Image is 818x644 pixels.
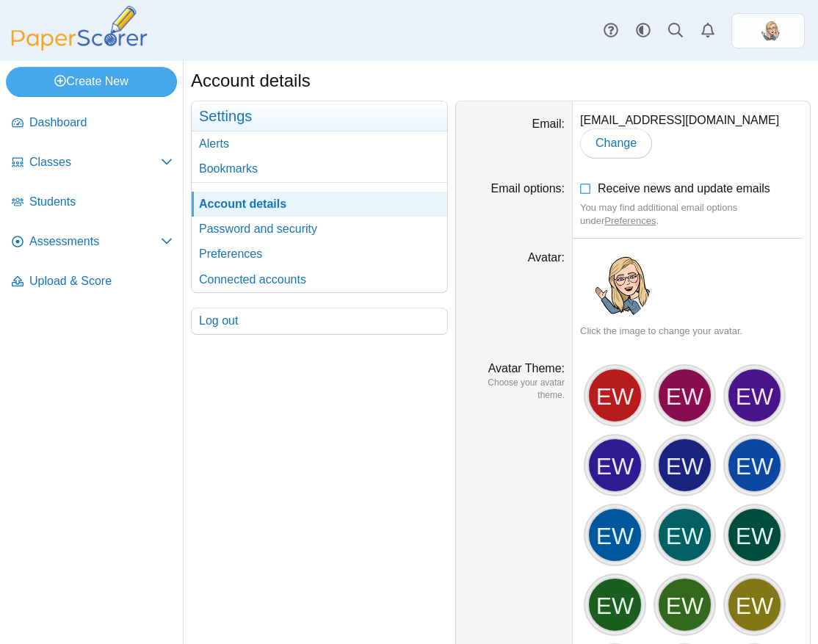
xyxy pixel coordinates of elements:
[192,101,447,131] h3: Settings
[192,217,447,242] a: Password and security
[731,13,805,48] a: ps.zKYLFpFWctilUouI
[29,154,161,170] span: Classes
[657,507,712,562] div: EW
[657,577,712,632] div: EW
[29,115,173,131] span: Dashboard
[463,377,565,402] dfn: Choose your avatar theme.
[191,68,311,93] h1: Account details
[587,507,643,562] div: EW
[580,250,651,320] img: ps.zKYLFpFWctilUouI
[657,368,712,423] div: EW
[6,67,177,96] a: Create New
[6,185,178,220] a: Students
[692,15,724,47] a: Alerts
[580,201,803,228] div: You may find additional email options under .
[528,251,565,264] label: Avatar
[727,438,782,493] div: EW
[580,325,803,338] div: Click the image to change your avatar.
[491,182,565,195] label: Email options
[587,438,643,493] div: EW
[29,234,161,250] span: Assessments
[192,308,447,333] a: Log out
[756,19,780,43] img: ps.zKYLFpFWctilUouI
[488,362,565,375] label: Avatar Theme
[192,156,447,181] a: Bookmarks
[573,101,810,170] dd: [EMAIL_ADDRESS][DOMAIN_NAME]
[6,6,153,51] img: PaperScorer
[6,225,178,260] a: Assessments
[727,507,782,562] div: EW
[587,577,643,632] div: EW
[604,215,656,226] a: Preferences
[580,129,652,158] a: Change
[6,264,178,300] a: Upload & Score
[6,106,178,141] a: Dashboard
[598,182,770,195] span: Receive news and update emails
[192,242,447,267] a: Preferences
[192,192,447,217] a: Account details
[727,368,782,423] div: EW
[596,137,637,149] span: Change
[29,273,173,289] span: Upload & Score
[727,577,782,632] div: EW
[657,438,712,493] div: EW
[192,131,447,156] a: Alerts
[29,194,173,210] span: Students
[6,40,153,53] a: PaperScorer
[587,368,643,423] div: EW
[532,117,565,130] label: Email
[6,145,178,181] a: Classes
[756,19,780,43] span: Emily Wasley
[192,267,447,292] a: Connected accounts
